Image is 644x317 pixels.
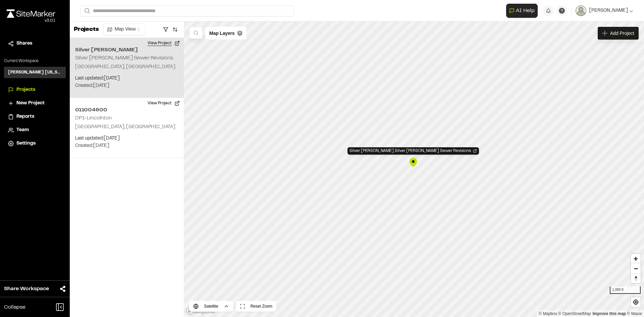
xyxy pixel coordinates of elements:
[75,46,178,54] h2: Silver [PERSON_NAME]
[16,100,45,107] span: New Project
[4,303,25,311] span: Collapse
[610,286,641,294] div: 1,000 ft
[209,30,234,37] span: Map Layers
[347,147,479,155] div: Open Project
[80,5,93,16] button: Search
[8,40,62,47] a: Shares
[516,7,535,15] span: AI Help
[184,21,644,317] canvas: Map
[75,142,178,150] p: Created: [DATE]
[4,58,66,64] p: Current Workspace
[4,285,49,293] span: Share Workspace
[75,56,173,60] h2: Silver [PERSON_NAME] Sewer Revisions
[144,98,184,109] button: View Project
[16,86,35,94] span: Projects
[631,273,641,283] button: Reset bearing to north
[7,9,55,18] img: rebrand.png
[75,63,178,71] p: [GEOGRAPHIC_DATA], [GEOGRAPHIC_DATA]
[539,311,557,316] a: Mapbox
[593,311,626,316] a: Map feedback
[8,86,62,94] a: Projects
[75,123,178,131] p: [GEOGRAPHIC_DATA], [GEOGRAPHIC_DATA]
[408,157,418,167] div: Map marker
[186,307,215,315] a: Mapbox logo
[8,140,62,147] a: Settings
[589,7,628,14] span: [PERSON_NAME]
[74,25,99,34] p: Projects
[75,116,112,120] h2: DPI-Lincolnton
[610,30,634,37] span: Add Project
[8,100,62,107] a: New Project
[631,297,641,307] button: Find my location
[75,106,178,114] h2: 011004600
[236,301,276,312] button: Reset Zoom
[631,264,641,273] span: Zoom out
[75,135,178,142] p: Last updated: [DATE]
[8,69,62,75] h3: [PERSON_NAME] [US_STATE]
[16,140,36,147] span: Settings
[75,82,178,90] p: Created: [DATE]
[631,254,641,264] button: Zoom in
[8,113,62,120] a: Reports
[558,311,591,316] a: OpenStreetMap
[506,4,540,18] div: Open AI Assistant
[189,301,233,312] button: Satellite
[16,126,29,134] span: Team
[576,5,633,16] button: [PERSON_NAME]
[75,75,178,82] p: Last updated: [DATE]
[506,4,538,18] button: Open AI Assistant
[16,40,32,47] span: Shares
[7,18,55,24] div: Oh geez...please don't...
[576,5,586,16] img: User
[631,264,641,273] button: Zoom out
[144,38,184,49] button: View Project
[627,311,642,316] a: Maxar
[16,113,34,120] span: Reports
[8,126,62,134] a: Team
